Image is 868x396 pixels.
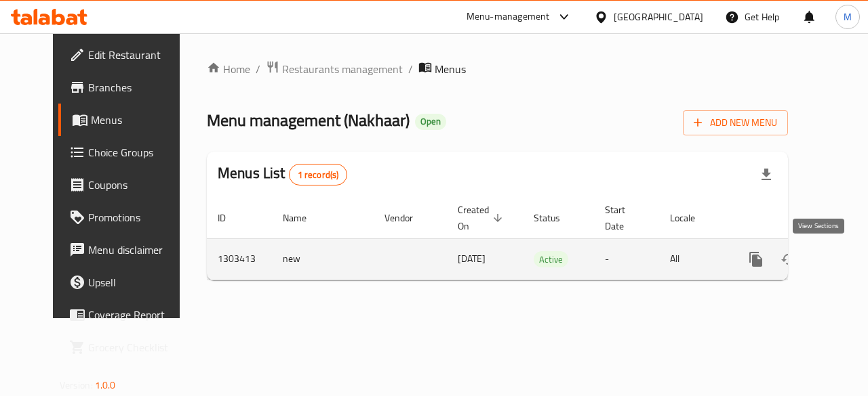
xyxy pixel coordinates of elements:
[218,210,243,226] span: ID
[256,61,260,77] li: /
[88,144,187,160] span: Choice Groups
[290,169,347,181] span: 1 record(s)
[384,210,431,226] span: Vendor
[88,274,187,290] span: Upsell
[534,251,568,267] div: Active
[88,307,187,323] span: Coverage Report
[415,114,446,130] div: Open
[750,158,783,191] div: Export file
[659,238,729,280] td: All
[207,105,410,135] span: Menu management ( Nakhaar )
[272,238,374,280] td: new
[694,114,777,131] span: Add New Menu
[594,238,659,280] td: -
[58,136,198,169] a: Choice Groups
[740,243,772,276] button: more
[88,339,187,355] span: Grocery Checklist
[88,242,187,258] span: Menu disclaimer
[58,169,198,201] a: Coupons
[282,61,403,77] span: Restaurants management
[283,210,324,226] span: Name
[58,201,198,234] a: Promotions
[266,60,403,78] a: Restaurants management
[58,71,198,104] a: Branches
[772,243,805,276] button: Change Status
[58,331,198,364] a: Grocery Checklist
[58,39,198,71] a: Edit Restaurant
[534,210,578,226] span: Status
[88,177,187,193] span: Coupons
[58,104,198,136] a: Menus
[58,234,198,266] a: Menu disclaimer
[91,112,187,128] span: Menus
[670,210,713,226] span: Locale
[458,202,507,234] span: Created On
[408,61,413,77] li: /
[218,163,347,185] h2: Menus List
[58,266,198,299] a: Upsell
[435,61,466,77] span: Menus
[289,164,348,185] div: Total records count
[458,250,486,267] span: [DATE]
[605,202,643,234] span: Start Date
[207,238,272,280] td: 1303413
[95,376,116,394] span: 1.0.0
[60,376,93,394] span: Version:
[415,116,446,127] span: Open
[58,299,198,331] a: Coverage Report
[207,60,788,78] nav: breadcrumb
[88,47,187,63] span: Edit Restaurant
[683,110,788,135] button: Add New Menu
[534,252,568,267] span: Active
[844,9,852,24] span: M
[614,9,703,24] div: [GEOGRAPHIC_DATA]
[88,209,187,225] span: Promotions
[207,61,250,77] a: Home
[88,79,187,95] span: Branches
[467,9,550,25] div: Menu-management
